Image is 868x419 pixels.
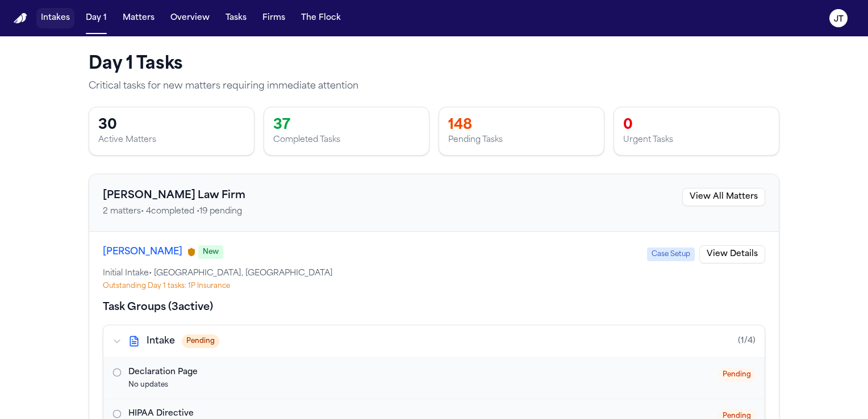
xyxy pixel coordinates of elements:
button: Firms [258,8,290,28]
button: Overview [166,8,214,28]
span: Pending [182,334,219,348]
img: Finch Logo [14,13,27,24]
button: Matters [118,8,159,28]
a: Home [14,13,27,24]
div: Urgent Tasks [623,135,770,146]
span: Case Setup [647,248,695,261]
p: Outstanding Day 1 tasks: 1P Insurance [103,282,765,291]
div: No updates [128,380,718,389]
button: [PERSON_NAME] [103,245,182,259]
button: View All Matters [682,188,765,206]
p: Initial Intake • [GEOGRAPHIC_DATA], [GEOGRAPHIC_DATA] [103,268,765,279]
div: 37 [273,116,420,135]
div: 30 [98,116,245,135]
div: Declaration Page [128,367,718,378]
h3: [PERSON_NAME] Law Firm [103,188,245,204]
span: Intake [147,334,175,348]
span: Pending [718,368,756,382]
div: Completed Tasks [273,135,420,146]
button: View Details [699,245,765,263]
button: Day 1 [81,8,111,28]
div: Pending Tasks [448,135,595,146]
button: IntakePending(1/4) [103,325,765,357]
div: 148 [448,116,595,135]
span: (1/4) [738,336,756,347]
p: Critical tasks for new matters requiring immediate attention [89,79,779,93]
button: The Flock [297,8,345,28]
div: Active Matters [98,135,245,146]
button: Tasks [221,8,251,28]
h2: Task Groups ( 3 active) [103,300,213,316]
button: Intakes [36,8,74,28]
span: New [198,245,223,259]
p: 2 matters • 4 completed • 19 pending [103,206,245,217]
div: 0 [623,116,770,135]
h1: Day 1 Tasks [89,55,779,75]
button: Open task: Declaration Page [103,358,765,399]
